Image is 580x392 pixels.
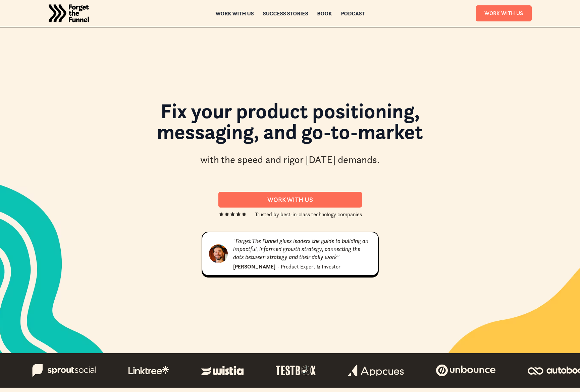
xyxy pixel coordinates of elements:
h1: Fix your product positioning, messaging, and go-to-market [109,100,471,149]
div: "Forget The Funnel gives leaders the guide to building an impactful, informed growth strategy, co... [233,237,371,261]
a: Work With us [218,192,362,208]
div: Trusted by best-in-class technology companies [255,210,362,218]
a: Podcast [341,11,365,16]
div: · [277,262,279,270]
a: Work with us [215,11,254,16]
div: [PERSON_NAME] [233,262,275,270]
div: Product Expert & Investor [281,262,340,270]
div: Work With us [226,196,354,204]
div: with the speed and rigor [DATE] demands. [200,153,380,167]
a: Book [317,11,332,16]
a: Success Stories [263,11,308,16]
a: Work With Us [476,5,532,21]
